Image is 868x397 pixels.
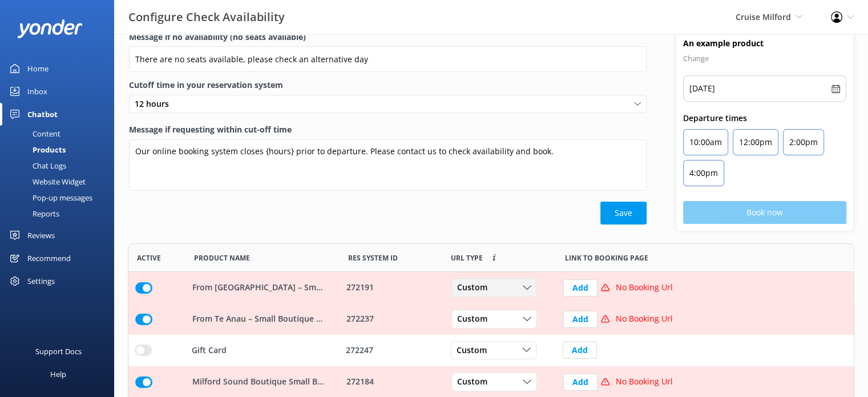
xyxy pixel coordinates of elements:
span: Active [137,252,161,263]
div: Website Widget [7,174,86,190]
label: Message if no availability (no seats available) [129,31,647,43]
p: Departure times [683,112,846,125]
a: Content [7,126,114,142]
h3: Configure Check Availability [128,8,285,26]
button: Add [563,311,597,328]
p: Change [683,51,846,65]
span: Custom [457,313,494,326]
a: Website Widget [7,174,114,190]
span: Custom [457,282,494,294]
div: 272237 [346,313,435,326]
div: Settings [27,270,55,292]
div: Reports [7,206,59,222]
p: From Te Anau – Small Boutique Tour with Picnic Lunch Included [192,313,326,326]
p: No Booking Url [616,282,673,294]
p: No Booking Url [616,313,673,326]
p: Milford Sound Boutique Small Boat Cruise [192,376,326,388]
span: Custom [457,376,494,388]
div: 272184 [346,376,435,388]
input: Enter a message [129,46,647,72]
div: Reviews [27,224,55,247]
button: Add [563,279,597,296]
div: Chat Logs [7,158,66,174]
div: Content [7,126,60,142]
div: Help [50,363,66,386]
label: Cutoff time in your reservation system [129,79,647,91]
div: Home [27,57,49,80]
p: No Booking Url [616,376,673,388]
span: Link to booking page [565,252,648,263]
div: Pop-up messages [7,190,92,206]
div: row [128,272,854,303]
p: Gift Card [192,344,227,356]
div: row [128,303,854,335]
textarea: Our online booking system closes {hours} prior to departure. Please contact us to check availabil... [129,139,647,191]
p: 4:00pm [689,166,718,180]
div: Support Docs [35,340,82,363]
div: row [128,335,854,366]
p: [DATE] [689,82,715,95]
button: Add [563,342,597,359]
div: Chatbot [27,103,58,126]
span: Res System ID [348,252,398,263]
a: Pop-up messages [7,190,114,206]
a: Reports [7,206,114,222]
p: 12:00pm [739,135,772,149]
button: Save [600,202,647,224]
p: 2:00pm [789,135,818,149]
div: Inbox [27,80,47,103]
div: Products [7,142,66,158]
span: Cruise Milford [736,11,791,22]
div: 272247 [346,344,436,356]
span: 12 hours [135,98,176,110]
span: Custom [457,344,494,356]
span: Link to booking page [451,252,483,263]
div: Recommend [27,247,71,270]
span: Product Name [194,252,250,263]
label: Message if requesting within cut-off time [129,123,647,136]
h4: An example product [683,38,846,49]
button: Add [563,374,597,391]
img: yonder-white-logo.png [17,19,83,38]
a: Products [7,142,114,158]
a: Chat Logs [7,158,114,174]
p: 10:00am [689,135,722,149]
div: 272191 [346,282,435,294]
p: From [GEOGRAPHIC_DATA] – Small Boutique Tour with Picnic Lunch Included [192,282,326,294]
